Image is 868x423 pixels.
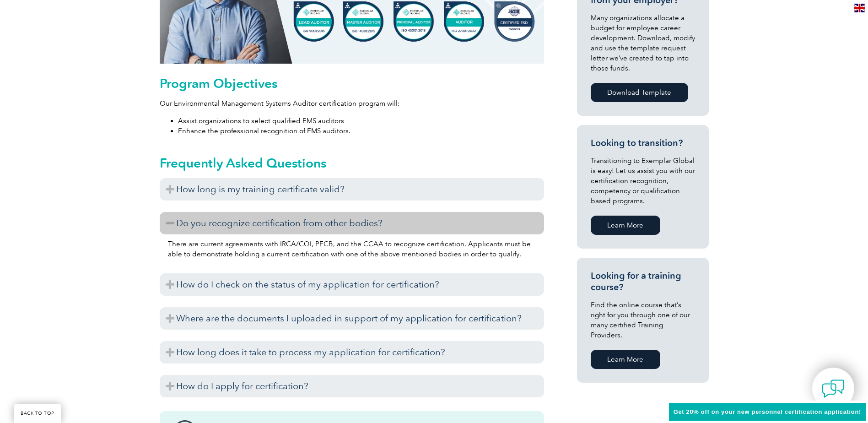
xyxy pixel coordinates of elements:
[854,4,865,12] img: en
[591,13,695,73] p: Many organizations allocate a budget for employee career development. Download, modify and use th...
[160,341,544,363] h3: How long does it take to process my application for certification?
[160,178,544,201] h3: How long is my training certificate valid?
[160,307,544,330] h3: Where are the documents I uploaded in support of my application for certification?
[822,377,845,400] img: contact-chat.png
[178,126,544,136] li: Enhance the professional recognition of EMS auditors.
[14,404,61,423] a: BACK TO TOP
[591,350,660,369] a: Learn More
[591,270,695,293] h3: Looking for a training course?
[178,116,544,126] li: Assist organizations to select qualified EMS auditors
[591,300,695,340] p: Find the online course that’s right for you through one of our many certified Training Providers.
[591,83,688,102] a: Download Template
[160,375,544,397] h3: How do I apply for certification?
[160,273,544,296] h3: How do I check on the status of my application for certification?
[160,212,544,234] h3: Do you recognize certification from other bodies?
[160,76,544,91] h2: Program Objectives
[168,239,536,259] p: There are current agreements with IRCA/CQI, PECB, and the CCAA to recognize certification. Applic...
[160,156,544,170] h2: Frequently Asked Questions
[160,98,544,108] p: Our Environmental Management Systems Auditor certification program will:
[674,408,861,415] span: Get 20% off on your new personnel certification application!
[591,156,695,206] p: Transitioning to Exemplar Global is easy! Let us assist you with our certification recognition, c...
[591,137,695,149] h3: Looking to transition?
[591,216,660,235] a: Learn More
